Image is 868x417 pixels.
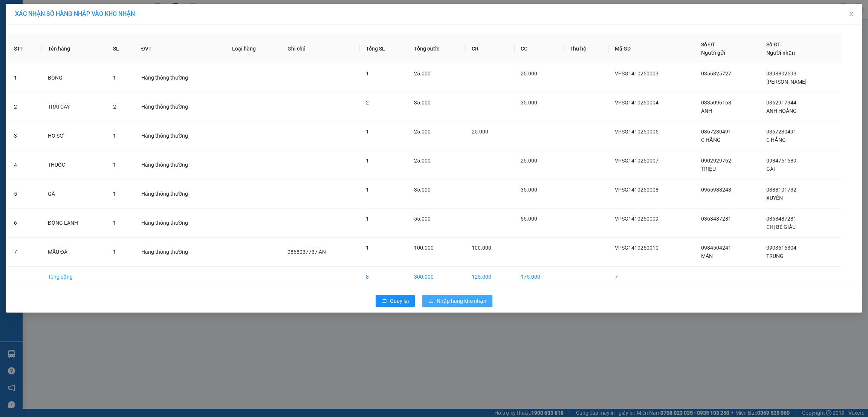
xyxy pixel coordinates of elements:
[766,166,775,172] span: GÁI
[766,195,783,201] span: XUYÊN
[615,216,659,222] span: VPSG1410250009
[8,150,42,179] td: 4
[366,245,369,251] span: 1
[42,63,107,92] td: BÔNG
[42,121,107,150] td: HỒ SƠ
[42,179,107,208] td: GÀ
[701,166,716,172] span: TRIỆU
[366,216,369,222] span: 1
[701,187,731,193] span: 0965988248
[521,71,537,77] span: 25.000
[366,158,369,164] span: 1
[414,216,431,222] span: 55.000
[766,100,796,106] span: 0362917344
[226,34,281,63] th: Loại hàng
[766,41,781,48] span: Số ĐT
[382,298,387,304] span: rollback
[701,108,712,114] span: ÁNH
[615,71,659,77] span: VPSG1410250003
[615,129,659,135] span: VPSG1410250005
[521,216,537,222] span: 55.000
[287,249,326,255] span: 0868037737 ÂN
[408,34,466,63] th: Tổng cước
[615,158,659,164] span: VPSG1410250007
[107,34,135,63] th: SL
[701,158,731,164] span: 0902929762
[113,75,116,81] span: 1
[414,100,431,106] span: 35.000
[8,121,42,150] td: 3
[113,133,116,139] span: 1
[848,11,854,17] span: close
[414,71,431,77] span: 25.000
[360,267,408,287] td: 8
[701,100,731,106] span: 0335096168
[766,108,797,114] span: ANH HOÀNG
[414,245,434,251] span: 100.000
[8,92,42,121] td: 2
[366,187,369,193] span: 1
[366,129,369,135] span: 1
[766,129,796,135] span: 0367230491
[437,297,486,305] span: Nhập hàng kho nhận
[135,150,226,179] td: Hàng thông thường
[701,71,731,77] span: 0356825727
[701,41,715,48] span: Số ĐT
[472,245,491,251] span: 100.000
[466,34,515,63] th: CR
[615,245,659,251] span: VPSG1410250010
[515,34,564,63] th: CC
[472,129,488,135] span: 25.000
[8,34,42,63] th: STT
[113,249,116,255] span: 1
[15,10,135,17] span: XÁC NHẬN SỐ HÀNG NHẬP VÀO KHO NHẬN
[135,121,226,150] td: Hàng thông thường
[113,220,116,226] span: 1
[564,34,608,63] th: Thu hộ
[414,187,431,193] span: 35.000
[414,129,431,135] span: 25.000
[8,63,42,92] td: 1
[766,187,796,193] span: 0388101732
[42,238,107,267] td: MẪU ĐÁ
[42,267,107,287] td: Tổng cộng
[466,267,515,287] td: 125.000
[135,92,226,121] td: Hàng thông thường
[701,50,725,56] span: Người gửi
[766,158,796,164] span: 0984761689
[841,4,862,25] button: Close
[766,224,796,230] span: CHỊ BÉ GIÀU
[766,245,796,251] span: 0903616304
[615,100,659,106] span: VPSG1410250004
[113,191,116,197] span: 1
[135,238,226,267] td: Hàng thông thường
[135,179,226,208] td: Hàng thông thường
[766,137,786,143] span: C HẰNG
[428,298,434,304] span: download
[766,71,796,77] span: 0398802593
[360,34,408,63] th: Tổng SL
[414,158,431,164] span: 25.000
[366,71,369,77] span: 1
[8,238,42,267] td: 7
[422,295,492,307] button: downloadNhập hàng kho nhận
[701,137,721,143] span: C HẰNG
[42,208,107,238] td: ĐÔNG LẠNH
[408,267,466,287] td: 300.000
[701,129,731,135] span: 0367230491
[609,267,695,287] td: 7
[8,179,42,208] td: 5
[42,92,107,121] td: TRÁI CÂY
[521,100,537,106] span: 35.000
[135,63,226,92] td: Hàng thông thường
[766,253,784,259] span: TRUNG
[701,253,713,259] span: MẪN
[42,150,107,179] td: THUỐC
[113,162,116,168] span: 1
[521,158,537,164] span: 25.000
[135,34,226,63] th: ĐVT
[521,187,537,193] span: 35.000
[366,100,369,106] span: 2
[766,79,807,85] span: [PERSON_NAME]
[281,34,359,63] th: Ghi chú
